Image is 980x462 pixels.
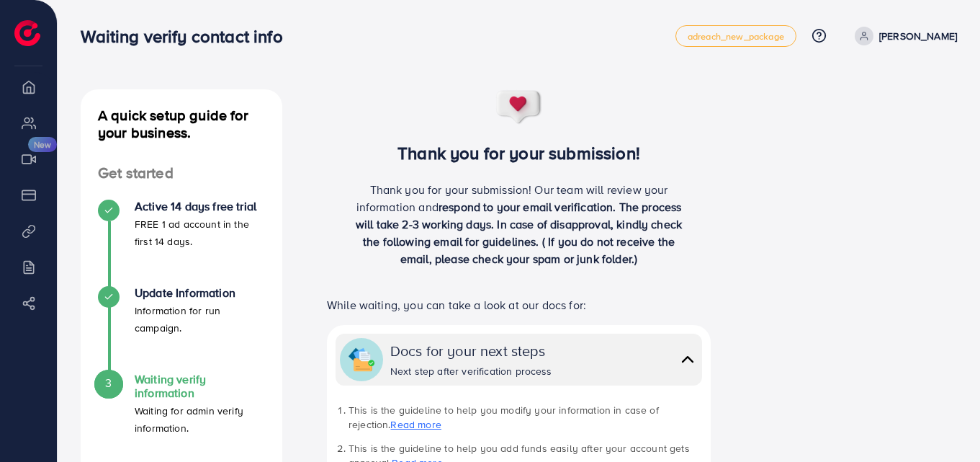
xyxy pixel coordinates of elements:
[81,164,282,182] h4: Get started
[849,27,957,45] a: [PERSON_NAME]
[81,26,294,47] h3: Waiting verify contact info
[81,200,282,286] li: Active 14 days free trial
[390,417,441,432] a: Read more
[349,403,702,432] li: This is the guideline to help you modify your information in case of rejection.
[675,25,796,47] a: adreach_new_package
[135,302,265,337] p: Information for run campaign.
[356,199,682,267] span: respond to your email verification. The process will take 2-3 working days. In case of disapprova...
[135,200,265,213] h4: Active 14 days free trial
[688,32,784,41] span: adreach_new_package
[349,181,690,267] p: Thank you for your submission! Our team will review your information and
[81,286,282,373] li: Update Information
[879,27,957,45] p: [PERSON_NAME]
[135,373,265,400] h4: Waiting verify information
[390,364,552,378] div: Next step after verification process
[14,20,40,46] img: logo
[135,402,265,437] p: Waiting for admin verify information.
[495,89,543,125] img: success
[678,349,698,370] img: collapse
[105,375,112,391] span: 3
[349,347,374,373] img: collapse
[135,286,265,300] h4: Update Information
[390,340,552,361] div: Docs for your next steps
[305,143,732,164] h3: Thank you for your submission!
[327,296,711,314] p: While waiting, you can take a look at our docs for:
[135,216,265,250] p: FREE 1 ad account in the first 14 days.
[81,107,282,141] h4: A quick setup guide for your business.
[81,373,282,459] li: Waiting verify information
